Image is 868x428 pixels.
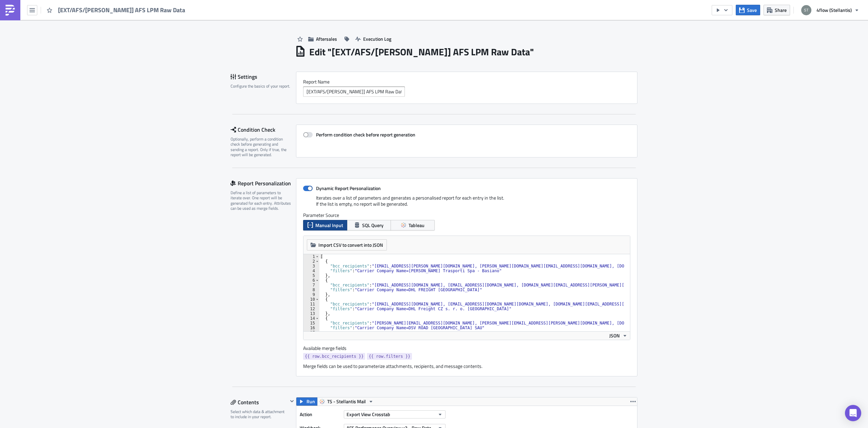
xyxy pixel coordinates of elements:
span: Execution Log [363,35,391,42]
div: 6 [303,278,319,283]
div: 15 [303,321,319,325]
img: PushMetrics [5,5,16,16]
span: Run [307,397,315,406]
div: 12 [303,306,319,311]
div: 16 [303,325,319,330]
div: 5 [303,273,319,278]
div: Settings [231,72,296,82]
a: {{ row.bcc_recipients }} [303,353,365,360]
span: Import CSV to convert into JSON [318,241,383,248]
div: 8 [303,287,319,292]
div: Iterates over a list of parameters and generates a personalised report for each entry in the list... [303,195,630,212]
button: 4flow (Stellantis) [797,3,863,18]
div: Optionally, perform a condition check before generating and sending a report. Only if true, the r... [231,136,292,157]
span: Export View Crosstab [347,411,390,418]
button: SQL Query [347,220,391,230]
span: 4flow (Stellantis) [816,6,852,14]
span: Dear Please find attached the overview of your performance as well as compliance for the last 6 w... [3,3,310,46]
body: Rich Text Area. Press ALT-0 for help. [3,3,324,46]
div: 4 [303,268,319,273]
div: Define a list of parameters to iterate over. One report will be generated for each entry. Attribu... [231,190,292,211]
button: JSON [607,332,630,340]
div: 13 [303,311,319,316]
div: 2 [303,259,319,264]
div: 9 [303,292,319,297]
span: TS - Stellantis Mail [327,397,366,406]
button: Execution Log [352,34,395,44]
button: Manual Input [303,220,347,230]
div: Report Personalization [231,178,296,188]
span: {{ row.filters }} [369,353,410,360]
div: 11 [303,302,319,306]
strong: Dynamic Report Personalization [316,185,381,192]
span: [EXT/AFS/[PERSON_NAME]] AFS LPM Raw Data [58,6,186,14]
div: 17 [303,330,319,335]
span: Share [775,6,787,14]
div: Merge fields can be used to parameterize attachments, recipients, and message contents. [303,363,630,369]
button: Export View Crosstab [344,410,446,418]
a: {{ row.filters }} [367,353,412,360]
span: Save [747,6,757,14]
span: {{ row.bcc_recipients }} [305,353,363,360]
div: 1 [303,254,319,259]
button: Aftersales [305,34,340,44]
div: Configure the basics of your report. [231,83,292,89]
label: Available merge fields [303,345,354,351]
div: 3 [303,264,319,268]
button: TS - Stellantis Mail [317,397,376,406]
span: Manual Input [315,222,343,229]
a: {{ row.filters }}, [13,3,43,8]
div: 10 [303,297,319,302]
span: SQL Query [362,222,383,229]
div: Select which data & attachment to include in your report. [231,409,288,420]
button: Tableau [391,220,435,230]
button: Hide content [288,397,296,405]
button: Run [296,397,317,406]
label: Action [300,409,340,420]
div: Open Intercom Messenger [845,405,861,421]
button: Share [764,5,790,15]
label: Report Nam﻿e [303,79,630,85]
div: 14 [303,316,319,321]
label: Parameter Source [303,212,630,218]
h1: Edit " [EXT/AFS/[PERSON_NAME]] AFS LPM Raw Data " [309,46,534,58]
span: Aftersales [316,35,337,42]
div: Contents [231,397,288,407]
img: Avatar [801,4,812,16]
span: JSON [609,332,620,339]
div: 7 [303,283,319,287]
span: Tableau [409,222,425,229]
button: Save [736,5,760,15]
div: Condition Check [231,125,296,135]
strong: Perform condition check before report generation [316,131,415,138]
button: Import CSV to convert into JSON [307,239,387,250]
